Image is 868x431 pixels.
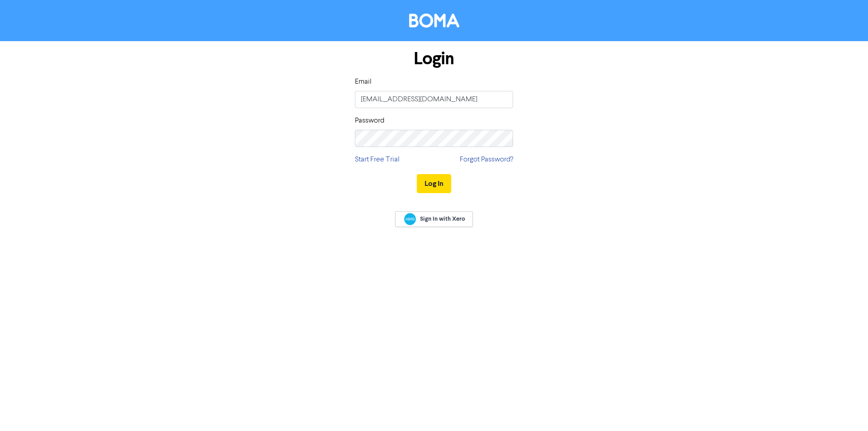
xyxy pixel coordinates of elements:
[417,174,451,193] button: Log In
[355,76,372,87] label: Email
[355,115,384,126] label: Password
[355,48,513,69] h1: Login
[460,154,513,165] a: Forgot Password?
[420,215,465,223] span: Sign In with Xero
[395,211,473,227] a: Sign In with Xero
[409,14,459,28] img: BOMA Logo
[404,213,416,225] img: Xero logo
[355,154,400,165] a: Start Free Trial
